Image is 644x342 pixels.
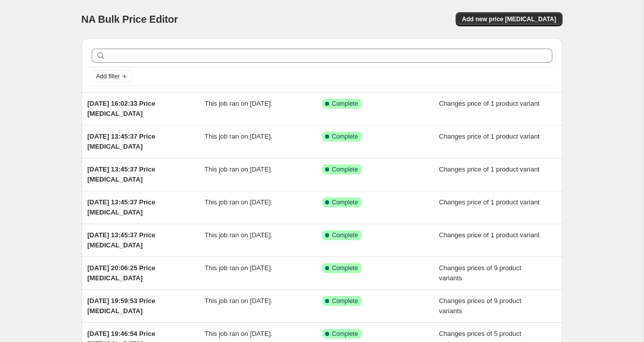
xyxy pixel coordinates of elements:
span: Changes price of 1 product variant [439,165,540,173]
span: Complete [332,330,358,338]
span: This job ran on [DATE]. [205,198,272,206]
span: Changes prices of 9 product variants [439,297,521,315]
span: Add new price [MEDICAL_DATA] [462,15,556,23]
span: Complete [332,264,358,272]
span: Complete [332,198,358,206]
span: This job ran on [DATE]. [205,264,272,272]
span: [DATE] 13:45:37 Price [MEDICAL_DATA] [88,133,155,150]
span: This job ran on [DATE]. [205,330,272,337]
span: Complete [332,165,358,174]
span: Changes price of 1 product variant [439,198,540,206]
span: Changes prices of 9 product variants [439,264,521,282]
span: [DATE] 13:45:37 Price [MEDICAL_DATA] [88,231,155,249]
span: [DATE] 19:59:53 Price [MEDICAL_DATA] [88,297,155,315]
span: This job ran on [DATE]. [205,297,272,305]
span: [DATE] 13:45:37 Price [MEDICAL_DATA] [88,198,155,216]
span: Complete [332,100,358,108]
span: [DATE] 16:02:33 Price [MEDICAL_DATA] [88,100,155,117]
span: Changes price of 1 product variant [439,133,540,140]
span: [DATE] 20:06:25 Price [MEDICAL_DATA] [88,264,155,282]
span: This job ran on [DATE]. [205,133,272,140]
span: Complete [332,297,358,305]
span: Complete [332,231,358,239]
span: Changes price of 1 product variant [439,100,540,107]
span: Complete [332,133,358,141]
span: [DATE] 13:45:37 Price [MEDICAL_DATA] [88,165,155,183]
span: NA Bulk Price Editor [82,14,178,25]
span: This job ran on [DATE]. [205,231,272,239]
span: Changes price of 1 product variant [439,231,540,239]
button: Add new price [MEDICAL_DATA] [456,12,562,26]
span: Add filter [96,72,120,80]
span: This job ran on [DATE]. [205,100,272,107]
button: Add filter [92,70,132,82]
span: This job ran on [DATE]. [205,165,272,173]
